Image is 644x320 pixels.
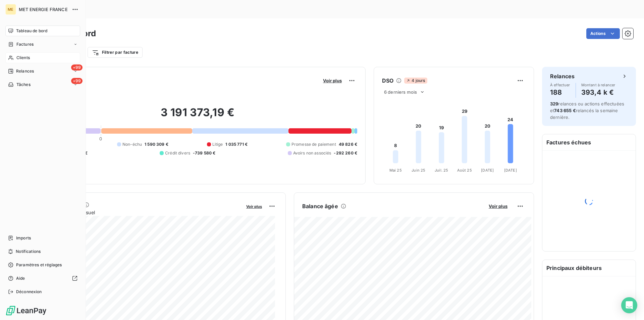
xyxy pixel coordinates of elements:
[542,260,636,276] h6: Principaux débiteurs
[38,106,357,126] h2: 3 191 373,19 €
[38,209,241,216] span: Chiffre d'affaires mensuel
[321,78,344,84] button: Voir plus
[323,78,342,83] span: Voir plus
[16,262,62,268] span: Paramètres et réglages
[244,203,264,209] button: Voir plus
[16,28,47,34] span: Tableau de bord
[193,150,216,156] span: -739 580 €
[16,55,30,61] span: Clients
[384,89,417,95] span: 6 derniers mois
[412,168,425,173] tspan: Juin 25
[382,77,393,85] h6: DSO
[550,101,624,120] span: relances ou actions effectuées et relancés la semaine dernière.
[554,108,576,113] span: 743 655 €
[225,141,248,147] span: 1 035 771 €
[389,168,402,173] tspan: Mai 25
[122,141,142,147] span: Non-échu
[212,141,223,147] span: Litige
[550,101,558,106] span: 329
[165,150,190,156] span: Crédit divers
[504,168,517,173] tspan: [DATE]
[71,78,83,84] span: +99
[99,136,102,141] span: 0
[404,78,427,84] span: 4 jours
[550,72,575,80] h6: Relances
[581,83,615,87] span: Montant à relancer
[550,83,570,87] span: À effectuer
[145,141,168,147] span: 1 590 309 €
[621,297,637,313] div: Open Intercom Messenger
[16,41,34,47] span: Factures
[302,202,338,210] h6: Balance âgée
[339,141,357,147] span: 49 826 €
[334,150,357,156] span: -292 260 €
[5,273,80,284] a: Aide
[550,87,570,98] h4: 188
[293,150,331,156] span: Avoirs non associés
[586,28,620,39] button: Actions
[16,275,25,281] span: Aide
[246,204,262,209] span: Voir plus
[489,203,507,209] span: Voir plus
[88,47,143,58] button: Filtrer par facture
[291,141,336,147] span: Promesse de paiement
[71,64,83,71] span: +99
[487,203,509,209] button: Voir plus
[16,248,41,255] span: Notifications
[457,168,472,173] tspan: Août 25
[435,168,448,173] tspan: Juil. 25
[16,82,31,88] span: Tâches
[481,168,494,173] tspan: [DATE]
[581,87,615,98] h4: 393,4 k €
[5,305,47,316] img: Logo LeanPay
[16,68,34,74] span: Relances
[16,235,31,241] span: Imports
[16,289,42,295] span: Déconnexion
[542,134,636,150] h6: Factures échues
